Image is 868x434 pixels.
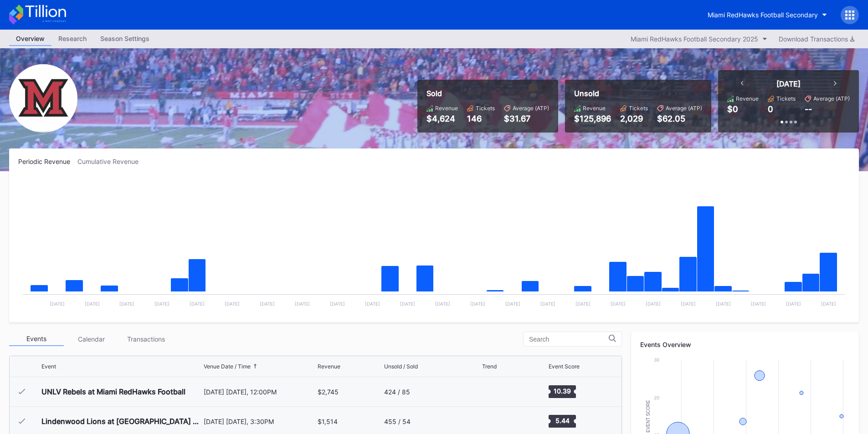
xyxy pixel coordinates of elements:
button: Download Transactions [774,33,859,45]
div: Venue Date / Time [204,363,251,370]
text: [DATE] [751,301,766,306]
div: $1,514 [318,418,338,425]
div: 146 [467,114,495,123]
div: Cumulative Revenue [77,158,146,165]
text: [DATE] [681,301,696,306]
button: Miami RedHawks Football Secondary [701,6,834,23]
div: $0 [727,104,738,114]
a: Season Settings [93,32,156,46]
svg: Chart title [482,380,509,403]
div: Revenue [435,105,458,112]
text: [DATE] [190,301,205,306]
text: [DATE] [50,301,65,306]
div: Calendar [64,332,118,346]
div: Lindenwood Lions at [GEOGRAPHIC_DATA] RedHawks Football [41,417,201,426]
div: 0 [768,104,773,114]
div: [DATE] [776,79,801,88]
div: Revenue [318,363,340,370]
div: -- [805,104,812,114]
div: $31.67 [504,114,549,123]
text: [DATE] [330,301,345,306]
img: Miami_RedHawks_Football_Secondary.png [9,64,77,133]
text: [DATE] [260,301,275,306]
text: Event Score [646,400,651,433]
text: [DATE] [505,301,520,306]
text: 5.44 [555,417,569,424]
div: Season Settings [93,32,156,45]
svg: Chart title [482,410,509,433]
text: [DATE] [540,301,555,306]
div: Event [41,363,56,370]
div: UNLV Rebels at Miami RedHawks Football [41,387,185,396]
div: Download Transactions [779,35,854,43]
div: Trend [482,363,497,370]
div: Average (ATP) [813,95,850,102]
div: Event Score [549,363,580,370]
div: $125,896 [574,114,611,123]
text: [DATE] [85,301,100,306]
div: $4,624 [426,114,458,123]
div: 2,029 [620,114,648,123]
div: Tickets [476,105,495,112]
div: Average (ATP) [513,105,549,112]
div: Periodic Revenue [18,158,77,165]
text: [DATE] [119,301,134,306]
text: [DATE] [821,301,836,306]
div: [DATE] [DATE], 12:00PM [204,388,316,396]
div: Transactions [118,332,173,346]
text: [DATE] [400,301,415,306]
div: Events Overview [640,341,850,348]
input: Search [529,336,609,343]
div: Tickets [629,105,648,112]
div: Unsold / Sold [384,363,418,370]
div: Revenue [583,105,606,112]
div: Sold [426,89,549,98]
div: $62.05 [657,114,702,123]
div: Revenue [736,95,759,102]
a: Overview [9,32,51,46]
div: 424 / 85 [384,388,410,396]
div: Average (ATP) [666,105,702,112]
text: 30 [654,357,659,363]
button: Miami RedHawks Football Secondary 2025 [626,33,772,45]
text: [DATE] [154,301,169,306]
a: Research [51,32,93,46]
text: [DATE] [365,301,380,306]
text: [DATE] [611,301,626,306]
div: [DATE] [DATE], 3:30PM [204,418,316,425]
text: [DATE] [470,301,485,306]
div: $2,745 [318,388,339,396]
text: [DATE] [716,301,731,306]
div: Events [9,332,64,346]
div: 455 / 54 [384,418,411,425]
text: 10.39 [554,387,571,395]
text: 20 [654,395,659,400]
text: [DATE] [646,301,661,306]
svg: Chart title [18,177,850,313]
div: Research [51,32,93,45]
div: Miami RedHawks Football Secondary [708,11,818,19]
div: Tickets [776,95,796,102]
text: [DATE] [435,301,450,306]
text: [DATE] [225,301,240,306]
div: Miami RedHawks Football Secondary 2025 [631,35,758,43]
text: [DATE] [295,301,310,306]
div: Unsold [574,89,702,98]
text: [DATE] [786,301,801,306]
text: [DATE] [575,301,591,306]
